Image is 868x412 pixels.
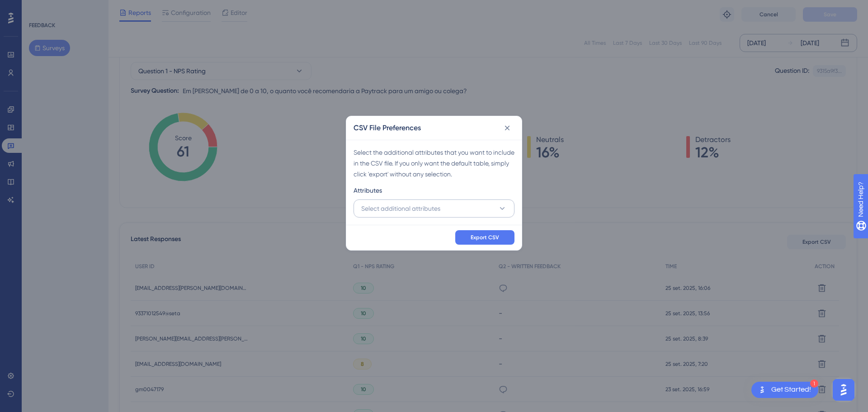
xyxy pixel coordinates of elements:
h2: CSV File Preferences [354,123,421,133]
span: Select additional attributes [361,203,440,214]
iframe: UserGuiding AI Assistant Launcher [830,376,857,403]
div: Select the additional attributes that you want to include in the CSV file. If you only want the d... [354,147,514,180]
img: launcher-image-alternative-text [757,384,768,395]
span: Need Help? [21,2,57,13]
div: 1 [810,379,818,388]
span: Export CSV [471,234,499,241]
div: Open Get Started! checklist, remaining modules: 1 [751,382,818,398]
div: Get Started! [771,385,811,395]
span: Attributes [354,185,382,196]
